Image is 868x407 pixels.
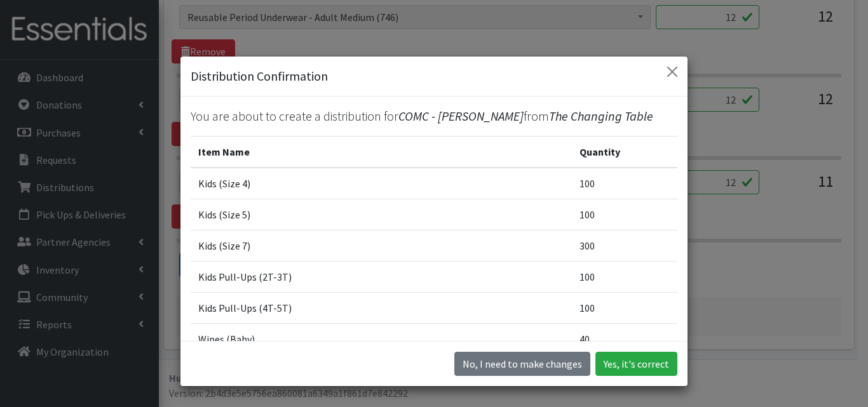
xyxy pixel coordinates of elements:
td: Kids (Size 7) [191,230,572,262]
th: Item Name [191,137,572,168]
button: Close [662,62,682,82]
td: Kids (Size 5) [191,199,572,230]
th: Quantity [572,137,677,168]
td: 300 [572,230,677,262]
p: You are about to create a distribution for from [191,107,677,126]
td: Kids Pull-Ups (4T-5T) [191,293,572,324]
td: 100 [572,262,677,293]
button: Yes, it's correct [595,352,677,376]
h5: Distribution Confirmation [191,67,328,86]
span: The Changing Table [549,108,653,124]
button: No I need to make changes [454,352,590,376]
span: COMC - [PERSON_NAME] [398,108,524,124]
td: 100 [572,293,677,324]
td: 100 [572,168,677,199]
td: Wipes (Baby) [191,324,572,355]
td: 40 [572,324,677,355]
td: Kids Pull-Ups (2T-3T) [191,262,572,293]
td: Kids (Size 4) [191,168,572,199]
td: 100 [572,199,677,230]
